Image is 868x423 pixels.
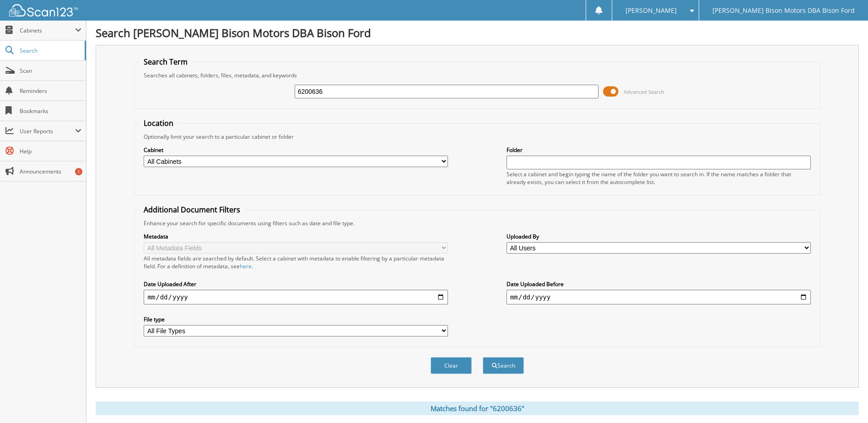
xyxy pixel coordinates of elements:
button: Clear [431,357,472,374]
div: Searches all cabinets, folders, files, metadata, and keywords [139,71,815,79]
div: 1 [75,168,82,175]
span: Announcements [20,168,81,175]
label: Date Uploaded After [144,280,448,288]
span: Cabinets [20,27,75,34]
legend: Location [139,118,178,128]
input: end [507,290,811,304]
span: Advanced Search [624,88,664,95]
span: [PERSON_NAME] [625,8,677,13]
button: Search [483,357,524,374]
span: [PERSON_NAME] Bison Motors DBA Bison Ford [712,8,855,13]
div: Select a cabinet and begin typing the name of the folder you want to search in. If the name match... [507,170,811,186]
label: Date Uploaded Before [507,280,811,288]
legend: Additional Document Filters [139,205,245,215]
div: Matches found for "6200636" [96,401,859,415]
img: scan123-logo-white.svg [9,4,78,16]
div: Enhance your search for specific documents using filters such as date and file type. [139,219,815,227]
span: Reminders [20,87,81,95]
div: All metadata fields are searched by default. Select a cabinet with metadata to enable filtering b... [144,255,448,270]
legend: Search Term [139,57,192,67]
h1: Search [PERSON_NAME] Bison Motors DBA Bison Ford [96,25,859,40]
label: Metadata [144,233,448,240]
a: here [240,262,252,270]
span: User Reports [20,127,75,135]
div: Optionally limit your search to a particular cabinet or folder [139,133,815,141]
label: File type [144,315,448,323]
span: Search [20,47,80,54]
input: start [144,290,448,304]
label: Cabinet [144,146,448,154]
span: Scan [20,67,81,75]
label: Uploaded By [507,233,811,240]
label: Folder [507,146,811,154]
span: Help [20,147,81,155]
span: Bookmarks [20,107,81,115]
